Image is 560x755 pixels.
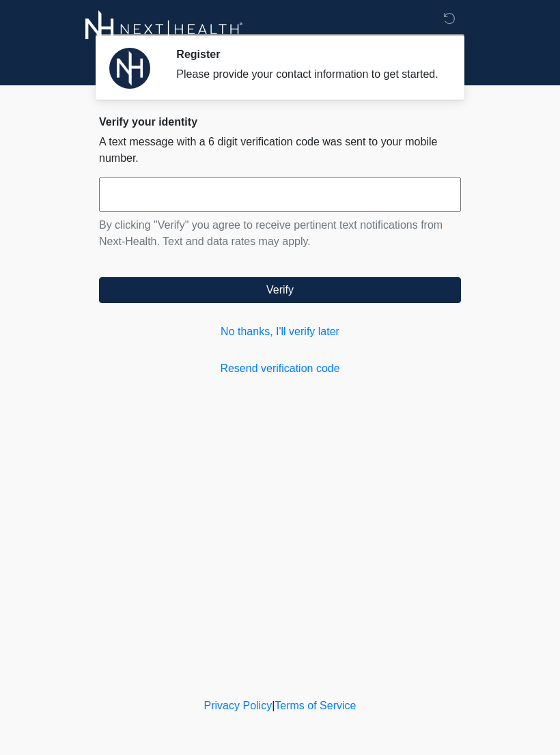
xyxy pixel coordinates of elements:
a: Terms of Service [275,700,356,711]
a: Privacy Policy [204,700,272,711]
img: Next-Health Logo [85,10,243,48]
p: A text message with a 6 digit verification code was sent to your mobile number. [99,134,461,167]
img: Agent Avatar [109,48,150,89]
a: No thanks, I'll verify later [99,324,461,340]
h2: Verify your identity [99,115,461,128]
a: Resend verification code [99,360,461,377]
button: Verify [99,277,461,303]
a: | [272,700,275,711]
div: Please provide your contact information to get started. [176,66,440,83]
p: By clicking "Verify" you agree to receive pertinent text notifications from Next-Health. Text and... [99,217,461,250]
